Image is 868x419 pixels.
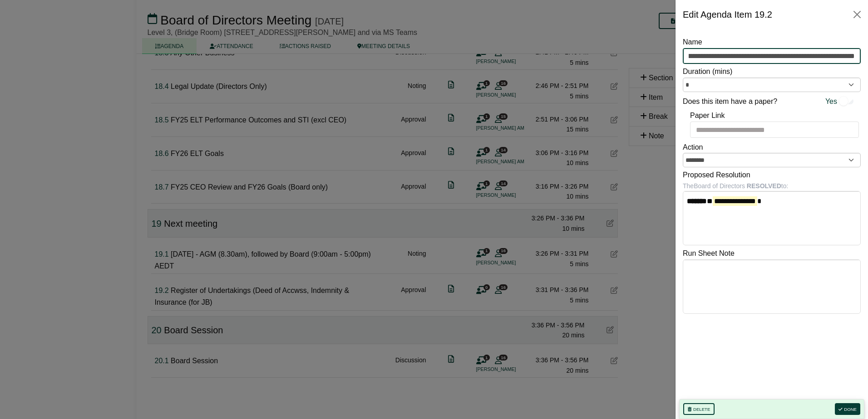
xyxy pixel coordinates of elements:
[683,403,715,415] button: Delete
[683,181,861,191] div: The Board of Directors to:
[683,169,750,181] label: Proposed Resolution
[683,36,702,48] label: Name
[747,182,781,190] b: RESOLVED
[683,66,732,78] label: Duration (mins)
[835,403,860,415] button: Done
[825,96,837,107] span: Yes
[683,7,772,22] div: Edit Agenda Item 19.2
[690,110,725,122] label: Paper Link
[683,96,777,107] label: Does this item have a paper?
[683,141,703,153] label: Action
[850,7,864,22] button: Close
[683,248,735,259] label: Run Sheet Note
